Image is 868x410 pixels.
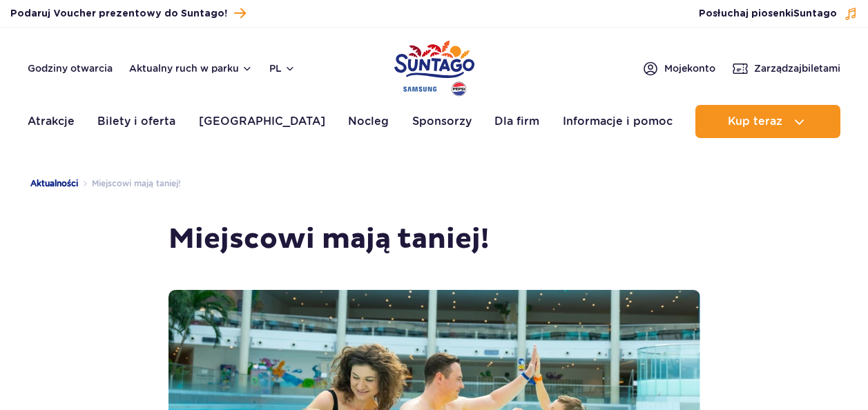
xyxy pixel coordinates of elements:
[642,60,715,77] a: Mojekonto
[563,105,673,138] a: Informacje i pomoc
[412,105,472,138] a: Sponsorzy
[10,4,246,23] a: Podaruj Voucher prezentowy do Suntago!
[10,7,227,21] span: Podaruj Voucher prezentowy do Suntago!
[699,7,837,21] span: Posłuchaj piosenki
[754,61,840,75] span: Zarządzaj biletami
[793,9,837,19] span: Suntago
[269,61,296,75] button: pl
[732,60,840,77] a: Zarządzajbiletami
[728,115,782,128] span: Kup teraz
[494,105,539,138] a: Dla firm
[348,105,389,138] a: Nocleg
[129,63,253,74] button: Aktualny ruch w parku
[695,105,840,138] button: Kup teraz
[394,35,474,98] a: Park of Poland
[97,105,175,138] a: Bilety i oferta
[28,105,75,138] a: Atrakcje
[78,177,181,191] li: Miejscowi mają taniej!
[30,177,78,191] a: Aktualności
[168,222,700,257] h1: Miejscowi mają taniej!
[664,61,715,75] span: Moje konto
[699,7,858,21] button: Posłuchaj piosenkiSuntago
[199,105,325,138] a: [GEOGRAPHIC_DATA]
[28,61,113,75] a: Godziny otwarcia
